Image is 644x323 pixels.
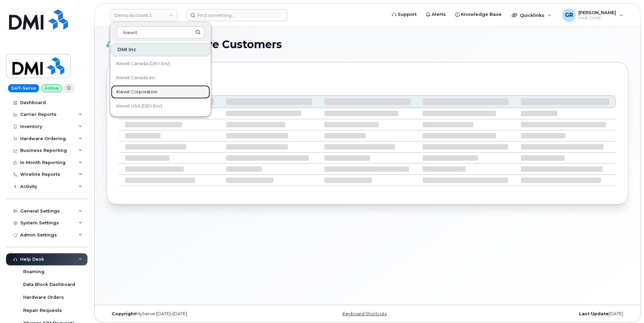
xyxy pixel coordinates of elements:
[454,311,628,317] div: [DATE]
[116,89,157,95] span: Kiewit Corporation
[111,99,210,113] a: Kiewit USA (DEV Env)
[111,57,210,70] a: Kiewit Canada (DEV Env)
[111,43,210,56] div: DMI Inc
[111,85,210,99] a: Kiewit Corporation
[116,60,170,67] span: Kiewit Canada (DEV Env)
[579,311,609,316] strong: Last Update
[112,311,136,316] strong: Copyright
[343,311,387,316] a: Keyboard Shortcuts
[116,74,155,81] span: Kiewit Canada Inc
[116,103,162,109] span: Kiewit USA (DEV Env)
[111,71,210,85] a: Kiewit Canada Inc
[107,311,281,317] div: MyServe [DATE]–[DATE]
[116,26,205,38] input: Search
